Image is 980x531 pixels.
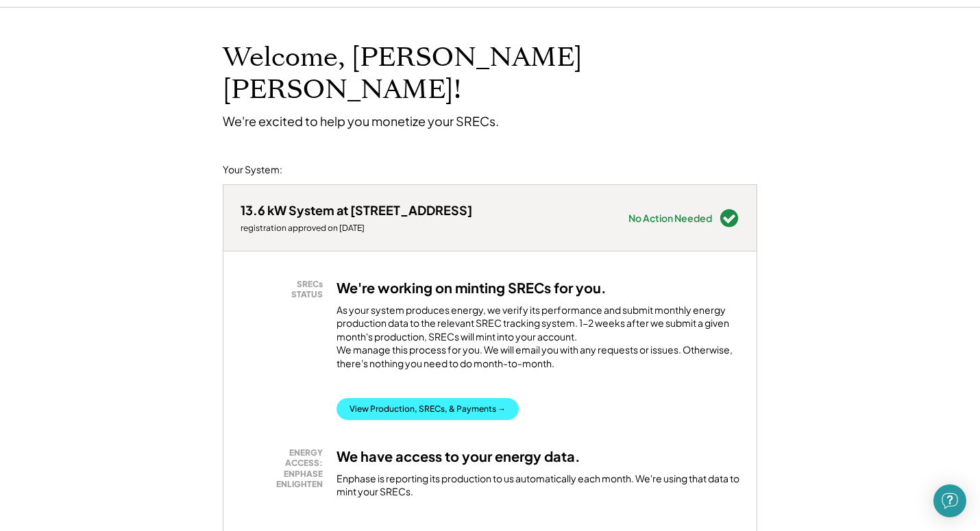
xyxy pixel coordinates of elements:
h3: We're working on minting SRECs for you. [336,279,607,297]
h1: Welcome, [PERSON_NAME] [PERSON_NAME]! [223,42,757,106]
div: We're excited to help you monetize your SRECs. [223,113,499,129]
div: ENERGY ACCESS: ENPHASE ENLIGHTEN [247,447,323,490]
div: Your System: [223,163,282,177]
div: As your system produces energy, we verify its performance and submit monthly energy production da... [336,304,739,378]
div: registration approved on [DATE] [241,223,472,234]
div: SRECs STATUS [247,279,323,300]
div: No Action Needed [628,213,712,223]
button: View Production, SRECs, & Payments → [336,398,519,420]
div: Open Intercom Messenger [933,484,966,517]
div: Enphase is reporting its production to us automatically each month. We're using that data to mint... [336,472,739,499]
h3: We have access to your energy data. [336,447,580,465]
div: 13.6 kW System at [STREET_ADDRESS] [241,202,472,218]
